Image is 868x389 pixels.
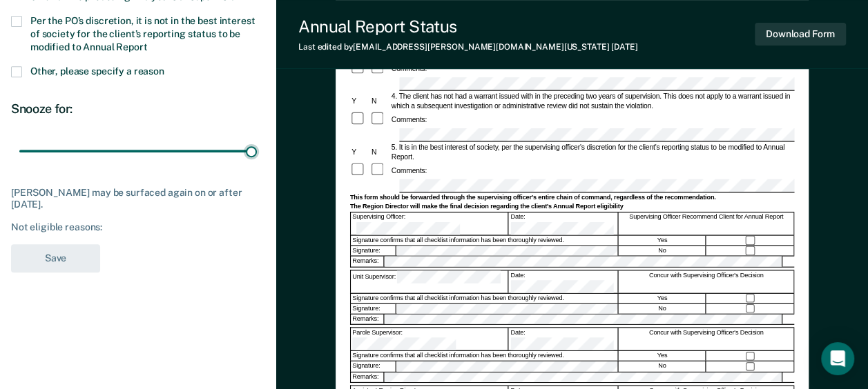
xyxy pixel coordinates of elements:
div: Concur with Supervising Officer's Decision [619,328,794,350]
div: Concur with Supervising Officer's Decision [619,270,794,292]
div: Supervising Officer: [351,212,508,235]
div: Unit Supervisor: [351,270,508,292]
div: Date: [509,328,618,350]
div: Signature: [351,304,396,314]
span: Other, please specify a reason [30,66,164,77]
div: Signature: [351,246,396,256]
div: 4. The client has not had a warrant issued with in the preceding two years of supervision. This d... [389,92,794,111]
div: Y [349,148,369,157]
div: N [369,148,389,157]
div: [PERSON_NAME] may be surfaced again on or after [DATE]. [11,187,265,210]
div: No [619,246,706,256]
div: Date: [509,270,618,292]
div: Signature confirms that all checklist information has been thoroughly reviewed. [351,236,618,246]
span: [DATE] [611,42,637,52]
div: This form should be forwarded through the supervising officer's entire chain of command, regardle... [349,194,793,202]
div: Y [349,97,369,106]
div: Remarks: [351,315,385,324]
div: Date: [509,212,618,235]
div: Comments: [389,166,428,175]
button: Save [11,244,100,272]
div: The Region Director will make the final decision regarding the client's Annual Report eligibility [349,203,793,211]
div: Supervising Officer Recommend Client for Annual Report [619,212,794,235]
div: Not eligible reasons: [11,221,265,233]
div: No [619,361,706,371]
div: Remarks: [351,372,385,382]
div: Open Intercom Messenger [821,342,854,375]
div: No [619,304,706,314]
div: 5. It is in the best interest of society, per the supervising officer's discretion for the client... [389,143,794,162]
div: Comments: [389,114,428,124]
div: Remarks: [351,257,385,266]
button: Download Form [755,23,846,46]
div: Annual Report Status [298,17,637,37]
div: Yes [619,294,706,303]
div: Signature: [351,361,396,371]
span: Per the PO’s discretion, it is not in the best interest of society for the client’s reporting sta... [30,15,255,52]
div: Parole Supervisor: [351,328,508,350]
div: Signature confirms that all checklist information has been thoroughly reviewed. [351,294,618,303]
div: Yes [619,351,706,361]
div: Yes [619,236,706,246]
div: Snooze for: [11,101,265,117]
div: Signature confirms that all checklist information has been thoroughly reviewed. [351,351,618,361]
div: N [369,97,389,106]
div: Last edited by [EMAIL_ADDRESS][PERSON_NAME][DOMAIN_NAME][US_STATE] [298,42,637,52]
